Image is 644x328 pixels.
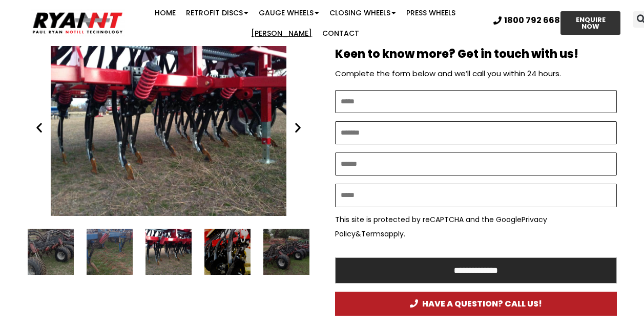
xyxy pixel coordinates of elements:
[150,3,181,23] a: Home
[33,121,46,134] div: Previous slide
[146,229,192,275] div: Ryan NT (RFM NT) Ryan Tyne cultivator tine
[254,3,324,23] a: Gauge Wheels
[401,3,461,23] a: Press Wheels
[335,212,617,241] p: This site is protected by reCAPTCHA and the Google & apply.
[181,3,254,23] a: Retrofit Discs
[125,3,486,43] nav: Menu
[292,121,304,134] div: Next slide
[28,39,309,216] div: Slides
[335,47,617,62] h2: Keen to know more? Get in touch with us!
[504,16,560,25] span: 1800 792 668
[28,229,309,275] div: Slides Slides
[28,39,309,216] div: Ryan NT (RFM NT) Ryan Tyne cultivator tine
[263,229,309,275] div: 11 / 16
[335,67,617,81] p: Complete the form below and we’ll call you within 24 hours.
[317,23,364,43] a: Contact
[31,9,125,38] img: Ryan NT logo
[570,16,611,30] span: ENQUIRE NOW
[87,229,133,275] div: 8 / 16
[335,214,547,239] a: Privacy Policy
[324,3,401,23] a: Closing Wheels
[28,229,74,275] div: 7 / 16
[410,299,542,308] span: HAVE A QUESTION? CALL US!
[146,229,192,275] div: 9 / 16
[204,229,251,275] div: 10 / 16
[335,292,617,316] a: HAVE A QUESTION? CALL US!
[493,16,560,25] a: 1800 792 668
[560,11,620,35] a: ENQUIRE NOW
[28,39,309,216] div: 9 / 16
[246,23,317,43] a: [PERSON_NAME]
[361,229,384,239] a: Terms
